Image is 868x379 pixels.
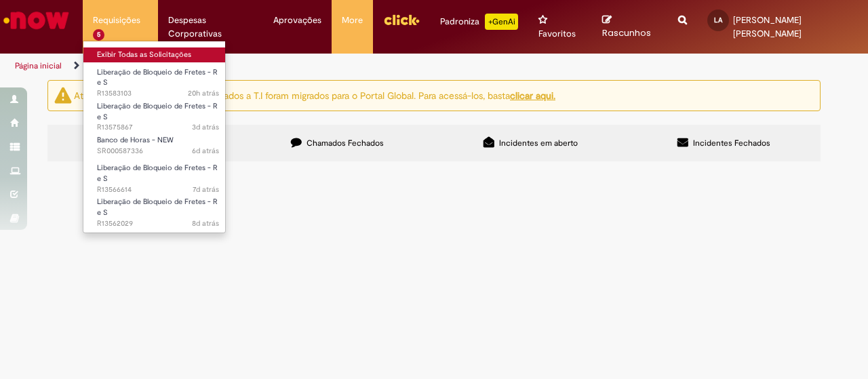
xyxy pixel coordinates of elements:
[97,67,218,88] span: Liberação de Bloqueio de Fretes - R e S
[485,14,518,30] p: +GenAi
[83,65,233,94] a: Aberto R13583103 : Liberação de Bloqueio de Fretes - R e S
[192,146,219,156] time: 25/09/2025 16:18:20
[193,184,219,195] span: 7d atrás
[97,101,218,122] span: Liberação de Bloqueio de Fretes - R e S
[602,26,651,39] span: Rascunhos
[733,14,802,39] span: [PERSON_NAME] [PERSON_NAME]
[97,163,218,184] span: Liberação de Bloqueio de Fretes - R e S
[97,135,174,145] span: Banco de Horas - NEW
[97,218,219,229] span: R13562029
[383,9,420,30] img: click_logo_yellow_360x200.png
[1,7,71,34] img: ServiceNow
[97,197,218,218] span: Liberação de Bloqueio de Fretes - R e S
[83,195,233,224] a: Aberto R13562029 : Liberação de Bloqueio de Fretes - R e S
[499,138,578,148] span: Incidentes em aberto
[93,14,140,27] span: Requisições
[192,122,219,132] time: 29/09/2025 10:48:26
[273,14,321,27] span: Aprovações
[97,122,219,133] span: R13575867
[307,138,384,148] span: Chamados Fechados
[188,88,219,98] span: 20h atrás
[74,89,555,102] ng-bind-html: Atenção: alguns chamados relacionados a T.I foram migrados para o Portal Global. Para acessá-los,...
[83,99,233,128] a: Aberto R13575867 : Liberação de Bloqueio de Fretes - R e S
[714,16,722,24] span: LA
[97,88,219,99] span: R13583103
[440,14,518,30] div: Padroniza
[83,41,226,233] ul: Requisições
[192,218,219,228] time: 24/09/2025 10:13:45
[168,14,253,41] span: Despesas Corporativas
[97,184,219,195] span: R13566614
[192,122,219,132] span: 3d atrás
[693,138,770,148] span: Incidentes Fechados
[83,133,233,158] a: Aberto SR000587336 : Banco de Horas - NEW
[83,47,233,62] a: Exibir Todas as Solicitações
[538,27,576,41] span: Favoritos
[97,146,219,157] span: SR000587336
[188,88,219,98] time: 30/09/2025 17:03:06
[15,60,62,71] a: Página inicial
[193,184,219,195] time: 25/09/2025 13:26:37
[93,29,104,41] span: 5
[342,14,363,27] span: More
[192,146,219,156] span: 6d atrás
[10,54,568,79] ul: Trilhas de página
[510,89,555,102] a: clicar aqui.
[192,218,219,228] span: 8d atrás
[602,14,658,39] a: Rascunhos
[83,161,233,190] a: Aberto R13566614 : Liberação de Bloqueio de Fretes - R e S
